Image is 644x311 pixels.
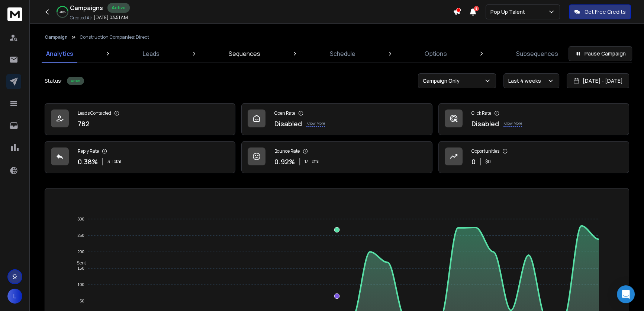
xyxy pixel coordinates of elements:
span: 17 [305,159,308,165]
tspan: 300 [77,217,84,221]
button: Get Free Credits [569,4,631,19]
a: Leads [138,45,164,63]
button: L [7,289,22,304]
p: Campaign Only [423,77,463,85]
a: Opportunities0$0 [438,141,629,173]
p: Status: [45,77,62,85]
p: Click Rate [471,110,491,116]
button: Campaign [45,34,68,40]
p: 0 [471,156,476,167]
span: Sent [71,260,86,266]
p: Sequences [229,49,260,58]
p: Know More [306,121,325,127]
a: Reply Rate0.38%3Total [45,141,235,173]
p: Schedule [330,49,355,58]
span: Total [112,159,121,165]
p: Construction Companies: Direct [80,34,149,40]
a: Leads Contacted782 [45,103,235,135]
a: Click RateDisabledKnow More [438,103,629,135]
a: Analytics [42,45,78,63]
p: Leads [143,49,160,58]
p: 0.92 % [274,156,295,167]
p: Know More [503,121,522,127]
p: 46 % [59,10,65,14]
p: $ 0 [485,159,491,165]
tspan: 200 [77,250,84,254]
p: Options [425,49,447,58]
p: Disabled [274,118,302,129]
p: Opportunities [471,148,499,154]
h1: Campaigns [70,3,103,12]
button: Pause Campaign [569,46,632,61]
p: Created At: [70,15,92,21]
p: Open Rate [274,110,295,116]
p: Analytics [46,49,73,58]
p: [DATE] 03:51 AM [94,15,128,20]
div: Open Intercom Messenger [617,285,635,303]
span: Total [310,159,319,165]
tspan: 50 [80,299,84,303]
a: Options [420,45,451,63]
p: Reply Rate [78,148,99,154]
button: [DATE] - [DATE] [567,73,629,88]
a: Sequences [224,45,265,63]
tspan: 100 [77,282,84,287]
a: Open RateDisabledKnow More [241,103,432,135]
span: 8 [474,6,479,11]
span: 3 [107,159,110,165]
p: Pop Up Talent [490,8,528,16]
div: Active [107,3,130,13]
tspan: 250 [77,233,84,238]
p: 0.38 % [78,156,98,167]
p: Subsequences [516,49,558,58]
p: Get Free Credits [585,8,626,16]
tspan: 150 [77,266,84,270]
p: Last 4 weeks [508,77,544,85]
a: Subsequences [512,45,563,63]
p: Disabled [471,118,499,129]
p: 782 [78,118,90,129]
p: Bounce Rate [274,148,300,154]
div: Active [67,77,84,85]
p: Leads Contacted [78,110,111,116]
a: Schedule [325,45,360,63]
a: Bounce Rate0.92%17Total [241,141,432,173]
